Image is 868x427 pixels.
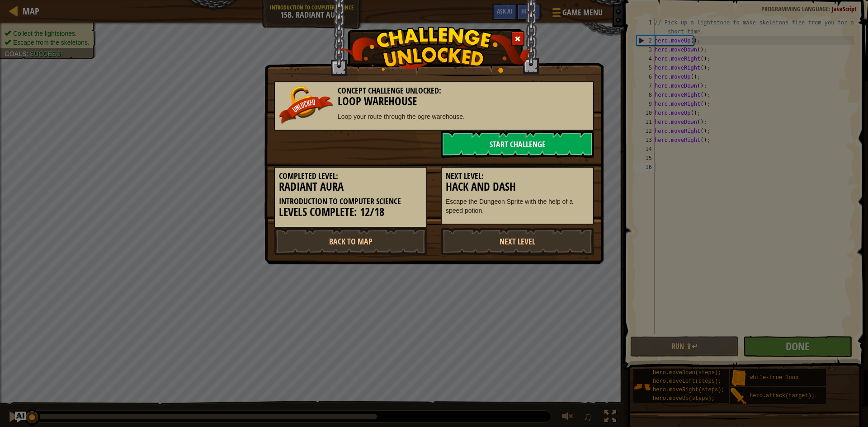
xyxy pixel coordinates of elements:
p: Loop your route through the ogre warehouse. [279,112,589,121]
h5: Next Level: [446,172,589,181]
a: Start Challenge [441,131,594,158]
a: Back to Map [274,228,427,255]
h5: Introduction to Computer Science [279,197,422,206]
h3: Radiant Aura [279,181,422,193]
span: Concept Challenge Unlocked: [338,85,441,96]
h3: Levels Complete: 12/18 [279,206,422,218]
h3: Hack and Dash [446,181,589,193]
p: Escape the Dungeon Sprite with the help of a speed potion. [446,197,589,215]
h5: Completed Level: [279,172,422,181]
h3: Loop Warehouse [279,95,589,108]
a: Next Level [441,228,594,255]
img: challenge_unlocked.png [337,27,531,73]
img: unlocked_banner.png [279,86,333,124]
